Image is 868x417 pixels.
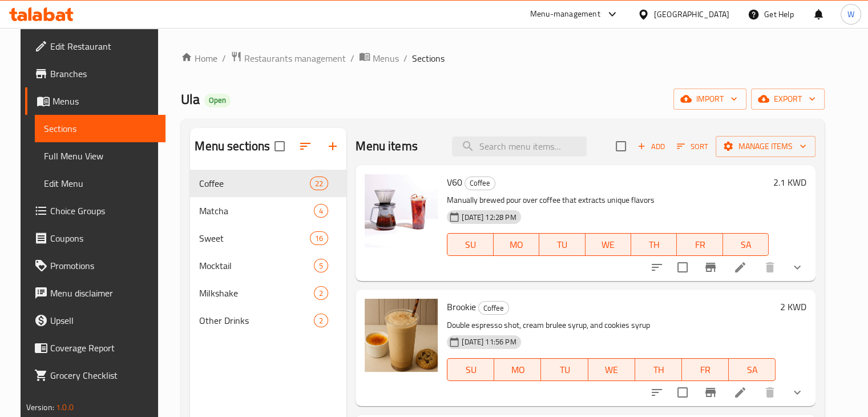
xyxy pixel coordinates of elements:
[756,379,784,406] button: delete
[319,133,346,160] button: Add section
[314,288,328,299] span: 2
[190,307,346,334] div: Other Drinks2
[546,362,583,378] span: TU
[539,233,585,256] button: TU
[588,358,635,381] button: WE
[25,224,165,252] a: Coupons
[244,51,346,65] span: Restaurants management
[310,177,328,190] div: items
[25,307,165,334] a: Upsell
[677,233,722,256] button: FR
[50,259,156,272] span: Promotions
[609,134,633,158] span: Select section
[447,318,776,332] p: Double espresso shot, cream brulee syrup, and cookies syrup
[222,51,226,65] li: /
[847,8,854,21] span: W
[733,260,747,274] a: Edit menu item
[204,95,231,105] span: Open
[50,231,156,245] span: Coupons
[50,314,156,327] span: Upsell
[452,362,490,378] span: SU
[751,89,825,110] button: export
[465,177,495,190] span: Coffee
[56,400,74,415] span: 1.0.0
[365,299,438,372] img: Brookie
[671,380,695,404] span: Select to update
[365,174,438,247] img: V60
[190,197,346,224] div: Matcha4
[643,379,671,406] button: sort-choices
[447,233,493,256] button: SU
[465,177,495,190] div: Coffee
[447,298,476,315] span: Brookie
[478,301,509,315] div: Coffee
[756,254,784,281] button: delete
[181,86,200,112] span: Ula
[780,299,806,315] h6: 2 KWD
[204,94,231,107] div: Open
[199,286,314,300] div: Milkshake
[25,334,165,362] a: Coverage Report
[673,89,746,110] button: import
[314,259,328,272] div: items
[25,60,165,87] a: Branches
[541,358,588,381] button: TU
[310,233,328,244] span: 16
[403,51,407,65] li: /
[586,233,631,256] button: WE
[190,224,346,252] div: Sweet16
[35,142,165,170] a: Full Menu View
[728,236,764,253] span: SA
[199,259,314,272] span: Mocktail
[494,233,539,256] button: MO
[199,231,310,245] span: Sweet
[452,137,587,157] input: search
[35,170,165,197] a: Edit Menu
[447,174,462,191] span: V60
[412,51,445,65] span: Sections
[733,362,771,378] span: SA
[268,134,292,158] span: Select all sections
[790,386,804,399] svg: Show Choices
[199,314,314,327] div: Other Drinks
[359,51,399,66] a: Menus
[314,314,328,327] div: items
[733,386,747,399] a: Edit menu item
[452,236,488,253] span: SU
[683,92,737,106] span: import
[784,254,811,281] button: show more
[457,336,520,347] span: [DATE] 11:56 PM
[447,358,494,381] button: SU
[231,51,346,66] a: Restaurants management
[790,260,804,274] svg: Show Choices
[729,358,776,381] button: SA
[544,236,580,253] span: TU
[44,149,156,163] span: Full Menu View
[723,233,769,256] button: SA
[25,33,165,60] a: Edit Restaurant
[499,362,536,378] span: MO
[181,51,825,66] nav: breadcrumb
[190,170,346,197] div: Coffee22
[25,87,165,115] a: Menus
[784,379,811,406] button: show more
[25,252,165,279] a: Promotions
[53,94,156,108] span: Menus
[190,252,346,279] div: Mocktail5
[199,177,310,190] span: Coffee
[640,362,677,378] span: TH
[635,358,682,381] button: TH
[636,140,667,153] span: Add
[631,233,677,256] button: TH
[697,254,724,281] button: Branch-specific-item
[654,8,729,21] div: [GEOGRAPHIC_DATA]
[350,51,354,65] li: /
[643,254,671,281] button: sort-choices
[50,204,156,218] span: Choice Groups
[682,358,729,381] button: FR
[671,255,695,279] span: Select to update
[716,136,815,157] button: Manage items
[356,138,418,155] h2: Menu items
